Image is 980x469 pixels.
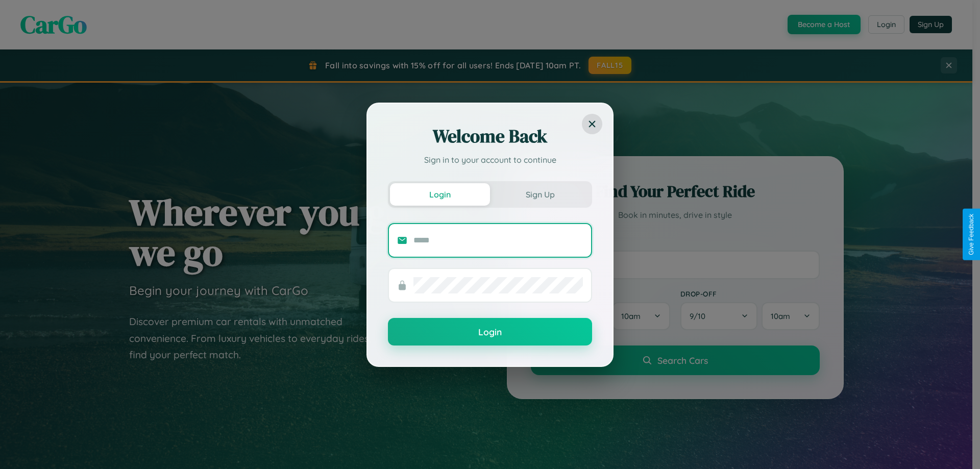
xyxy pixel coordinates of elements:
[388,124,592,149] h2: Welcome Back
[390,183,490,206] button: Login
[968,214,975,255] div: Give Feedback
[388,154,592,166] p: Sign in to your account to continue
[490,183,590,206] button: Sign Up
[388,318,592,345] button: Login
